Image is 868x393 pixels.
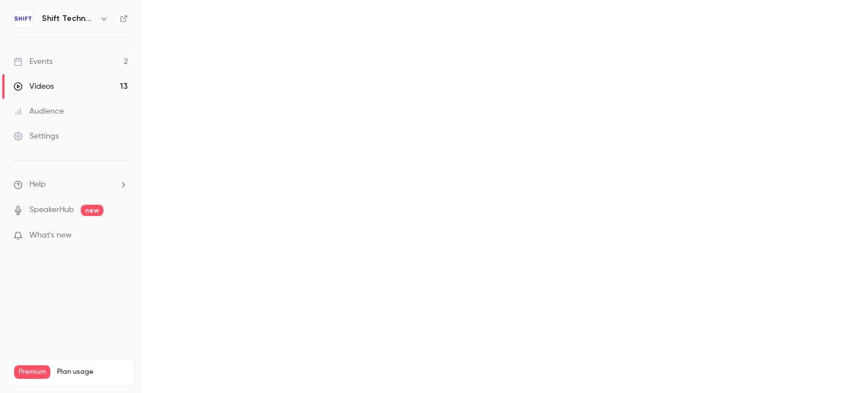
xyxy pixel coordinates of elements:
[14,179,128,191] li: help-dropdown-opener
[14,106,64,117] div: Audience
[14,56,53,67] div: Events
[14,131,59,142] div: Settings
[57,368,127,377] span: Plan usage
[14,81,54,92] div: Videos
[42,13,95,24] h6: Shift Technology
[14,10,32,28] img: Shift Technology
[114,231,128,241] iframe: Noticeable Trigger
[29,230,72,241] span: What's new
[29,204,74,216] a: SpeakerHub
[14,365,50,379] span: Premium
[81,205,103,216] span: new
[29,179,46,191] span: Help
